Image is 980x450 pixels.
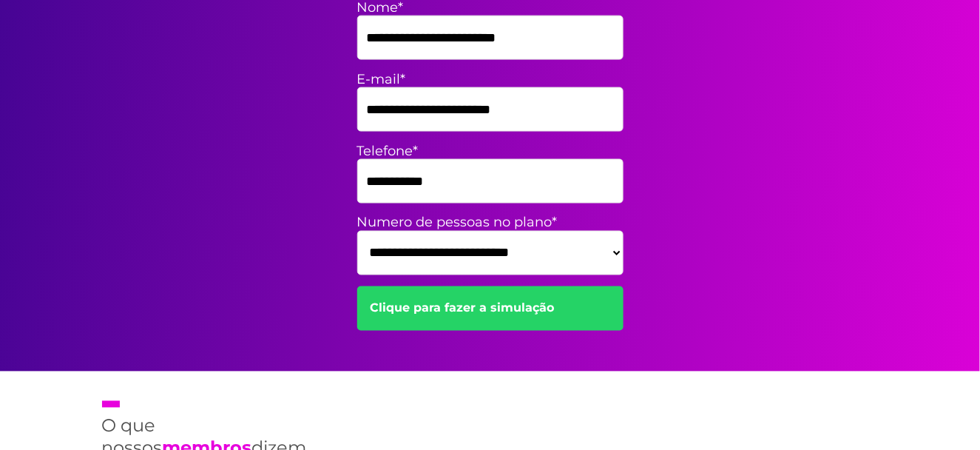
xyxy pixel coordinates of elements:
[357,71,624,87] label: E-mail*
[357,215,624,231] label: Numero de pessoas no plano*
[357,286,624,331] a: Clique para fazer a simulação
[357,143,624,159] label: Telefone*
